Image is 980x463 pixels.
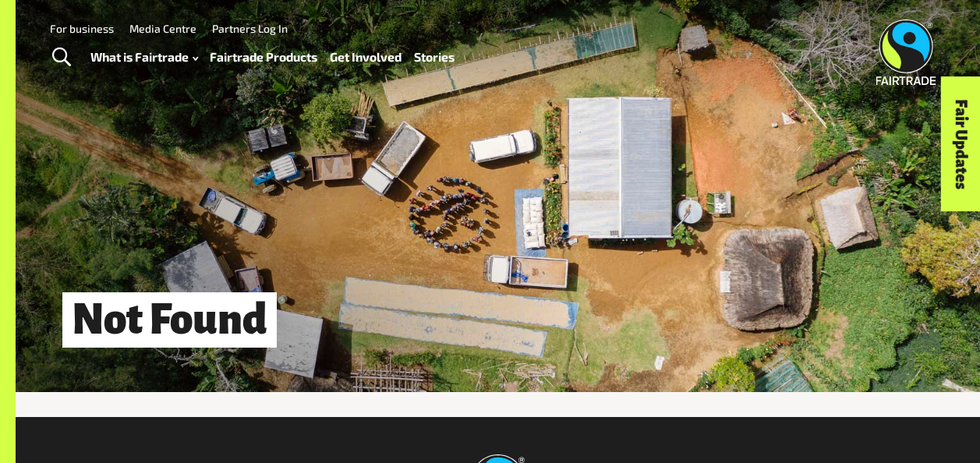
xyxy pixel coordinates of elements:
a: Fairtrade Products [210,46,317,68]
a: Partners Log In [212,22,288,35]
a: Toggle Search [42,38,80,77]
a: Media Centre [129,22,196,35]
img: Fairtrade Australia New Zealand logo [876,19,936,85]
a: Stories [414,46,455,68]
a: For business [50,22,114,35]
a: Get Involved [330,46,402,68]
a: What is Fairtrade [90,46,198,68]
h1: Not Found [62,292,277,348]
